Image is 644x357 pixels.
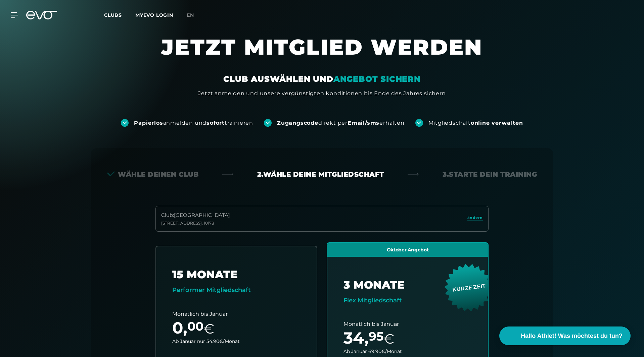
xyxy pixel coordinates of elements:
[348,120,379,126] strong: Email/sms
[499,326,631,345] button: Hallo Athlet! Was möchtest du tun?
[161,212,230,219] div: Club : [GEOGRAPHIC_DATA]
[161,221,230,226] div: [STREET_ADDRESS] , 10178
[107,170,199,179] div: Wähle deinen Club
[121,34,523,74] h1: JETZT MITGLIED WERDEN
[187,12,194,18] span: en
[471,120,523,126] strong: online verwalten
[135,12,173,18] a: MYEVO LOGIN
[198,90,446,98] div: Jetzt anmelden und unsere vergünstigten Konditionen bis Ende des Jahres sichern
[428,119,523,127] div: Mitgliedschaft
[206,120,225,126] strong: sofort
[223,74,420,84] div: CLUB AUSWÄHLEN UND
[467,215,483,223] a: ändern
[521,332,623,341] span: Hallo Athlet! Was möchtest du tun?
[104,12,135,18] a: Clubs
[333,74,421,84] em: ANGEBOT SICHERN
[277,119,404,127] div: direkt per erhalten
[443,170,537,179] div: 3. Starte dein Training
[104,12,122,18] span: Clubs
[134,120,163,126] strong: Papierlos
[134,119,253,127] div: anmelden und trainieren
[467,215,483,221] span: ändern
[277,120,318,126] strong: Zugangscode
[257,170,384,179] div: 2. Wähle deine Mitgliedschaft
[187,11,202,19] a: en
